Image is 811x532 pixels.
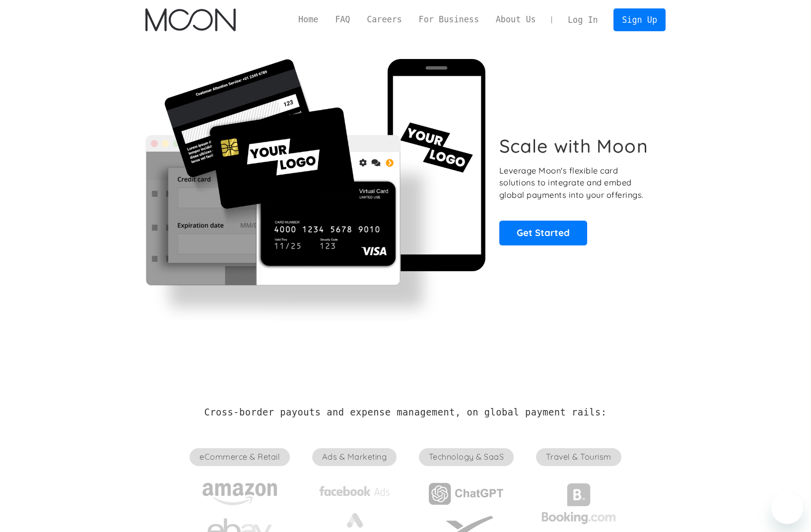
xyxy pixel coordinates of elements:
iframe: Button to launch messaging window [771,492,803,524]
a: Get Started [499,221,587,245]
a: Careers [358,13,410,26]
span: Travel & Tourism [536,448,621,466]
p: Leverage Moon's flexible card solutions to integrate and embed global payments into your offerings. [499,165,655,201]
span: Ads & Marketing [312,448,397,466]
h2: Cross-border payouts and expense management, on global payment rails: [204,407,607,418]
a: Sign Up [613,8,665,31]
a: FAQ [327,13,358,26]
span: Technology & SaaS [419,448,514,466]
a: For Business [410,13,487,26]
a: home [145,8,235,31]
span: eCommerce & Retail [190,448,290,466]
a: Log In [559,9,606,31]
a: Home [290,13,327,26]
a: About Us [487,13,544,26]
img: Moon Logo [145,8,235,31]
h1: Scale with Moon [499,135,648,157]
